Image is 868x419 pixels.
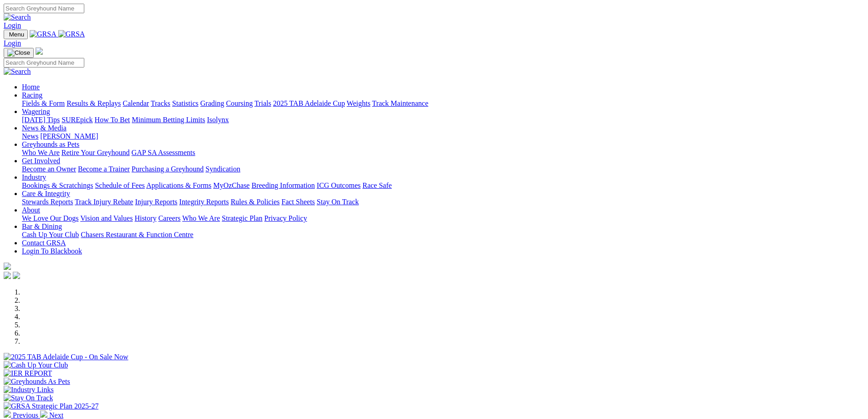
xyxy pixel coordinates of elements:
a: Integrity Reports [179,198,229,206]
a: Coursing [226,99,253,107]
a: Privacy Policy [264,214,307,222]
a: Industry [22,173,46,181]
img: facebook.svg [4,272,11,279]
a: Next [40,411,63,419]
a: We Love Our Dogs [22,214,78,222]
a: Careers [158,214,180,222]
a: Wagering [22,108,50,115]
a: MyOzChase [213,181,250,189]
img: chevron-right-pager-white.svg [40,410,47,418]
a: Results & Replays [67,99,121,107]
a: Track Maintenance [372,99,428,107]
a: SUREpick [62,116,92,124]
a: News & Media [22,124,67,132]
a: Login [4,39,21,47]
img: 2025 TAB Adelaide Cup - On Sale Now [4,353,128,361]
a: Stewards Reports [22,198,73,206]
img: logo-grsa-white.png [36,47,43,55]
a: Tracks [151,99,170,107]
a: Who We Are [182,214,220,222]
div: Greyhounds as Pets [22,149,864,157]
img: logo-grsa-white.png [4,263,11,270]
a: Calendar [123,99,149,107]
a: Strategic Plan [222,214,262,222]
img: GRSA [58,30,85,38]
div: Care & Integrity [22,198,864,206]
img: Stay On Track [4,394,53,402]
span: Next [49,411,63,419]
a: Become an Owner [22,165,76,173]
a: Grading [200,99,224,107]
div: About [22,214,864,222]
img: Cash Up Your Club [4,361,68,369]
a: Isolynx [207,116,229,124]
a: Home [22,83,40,91]
a: Fact Sheets [282,198,315,206]
a: Injury Reports [135,198,177,206]
span: Menu [9,31,24,38]
a: Vision and Values [80,214,133,222]
a: How To Bet [95,116,130,124]
button: Toggle navigation [4,48,34,58]
a: Bookings & Scratchings [22,181,93,189]
a: Previous [4,411,40,419]
a: Who We Are [22,149,60,156]
a: Track Injury Rebate [75,198,133,206]
img: Search [4,67,31,76]
a: 2025 TAB Adelaide Cup [273,99,345,107]
a: Fields & Form [22,99,65,107]
img: Search [4,13,31,21]
div: Industry [22,181,864,190]
div: News & Media [22,132,864,140]
a: Stay On Track [317,198,359,206]
img: Industry Links [4,386,54,394]
div: Bar & Dining [22,231,864,239]
span: Previous [13,411,38,419]
a: Racing [22,91,42,99]
img: Close [7,49,30,57]
img: chevron-left-pager-white.svg [4,410,11,418]
button: Toggle navigation [4,30,28,39]
a: Retire Your Greyhound [62,149,130,156]
div: Racing [22,99,864,108]
a: Become a Trainer [78,165,130,173]
a: Breeding Information [252,181,315,189]
a: Care & Integrity [22,190,70,197]
a: Weights [347,99,370,107]
a: Contact GRSA [22,239,66,247]
a: [PERSON_NAME] [40,132,98,140]
input: Search [4,4,84,13]
a: Greyhounds as Pets [22,140,79,148]
a: Purchasing a Greyhound [132,165,204,173]
input: Search [4,58,84,67]
a: Login [4,21,21,29]
a: Applications & Forms [146,181,211,189]
a: Schedule of Fees [95,181,144,189]
a: [DATE] Tips [22,116,60,124]
a: Syndication [205,165,240,173]
a: Trials [254,99,271,107]
a: Race Safe [362,181,391,189]
a: Login To Blackbook [22,247,82,255]
a: Minimum Betting Limits [132,116,205,124]
a: Bar & Dining [22,222,62,230]
a: Chasers Restaurant & Function Centre [81,231,193,238]
a: GAP SA Assessments [132,149,195,156]
img: GRSA Strategic Plan 2025-27 [4,402,98,410]
a: Statistics [172,99,199,107]
a: Cash Up Your Club [22,231,79,238]
img: IER REPORT [4,369,52,378]
a: Get Involved [22,157,60,165]
a: ICG Outcomes [317,181,360,189]
a: About [22,206,40,214]
img: Greyhounds As Pets [4,378,70,386]
a: History [134,214,156,222]
a: News [22,132,38,140]
img: GRSA [30,30,56,38]
a: Rules & Policies [231,198,280,206]
div: Wagering [22,116,864,124]
img: twitter.svg [13,272,20,279]
div: Get Involved [22,165,864,173]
